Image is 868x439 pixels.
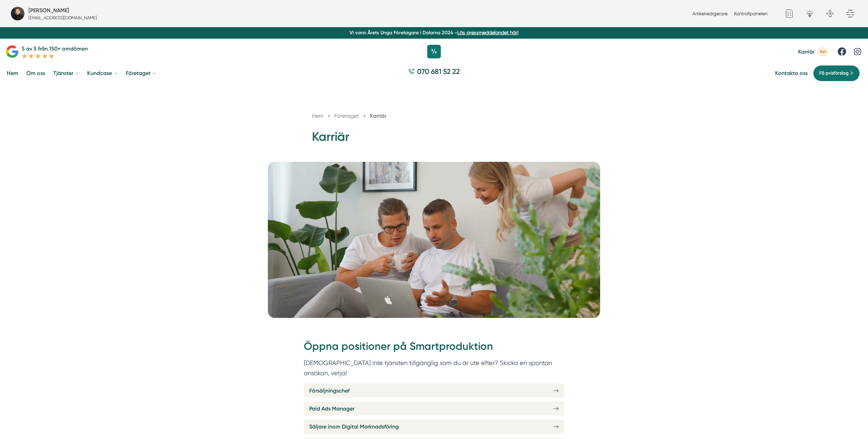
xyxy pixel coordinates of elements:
[417,66,460,76] span: 070 681 52 22
[11,7,24,20] img: foretagsbild-pa-smartproduktion-ett-foretag-i-dalarnas-lan-2023.jpg
[334,113,359,119] span: Företaget
[52,64,80,82] a: Tjänster
[304,339,564,358] h2: Öppna positioner på Smartproduktion
[28,6,69,15] h5: Super Administratör
[304,358,564,378] p: [DEMOGRAPHIC_DATA] inte tjänsten tillgänglig som du är ute efter? Skicka en spontan ansökan, vetja!
[309,386,350,395] span: Försäljningschef
[370,113,386,119] a: Karriär
[334,113,360,119] a: Företaget
[457,30,518,35] a: Läs pressmeddelandet här!
[5,64,20,82] a: Hem
[22,44,88,53] p: 5 av 5 från 150+ omdömen
[798,49,814,55] span: Karriär
[813,65,860,81] a: Få prisförslag
[304,402,564,416] a: Paid Ads Manager
[363,112,366,120] span: »
[817,47,829,56] span: 4st
[819,70,849,77] span: Få prisförslag
[734,11,768,16] a: Kontrollpanelen
[775,70,808,76] a: Kontakta oss
[3,29,865,36] p: Vi vann Årets Unga Företagare i Dalarna 2024 –
[328,112,330,120] span: »
[798,47,829,56] a: Karriär 4st
[312,129,556,151] h1: Karriär
[268,162,600,318] img: Karriär
[309,422,399,431] span: Säljare inom Digital Marknadsföring
[309,404,354,413] span: Paid Ads Manager
[124,64,158,82] a: Företaget
[304,384,564,398] a: Försäljningschef
[28,15,97,21] p: [EMAIL_ADDRESS][DOMAIN_NAME]
[86,64,119,82] a: Kundcase
[312,113,323,119] a: Hem
[25,64,46,82] a: Om oss
[406,66,462,80] a: 070 681 52 22
[304,420,564,434] a: Säljare inom Digital Marknadsföring
[312,112,556,120] nav: Breadcrumb
[692,11,728,16] a: Artikelredigerare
